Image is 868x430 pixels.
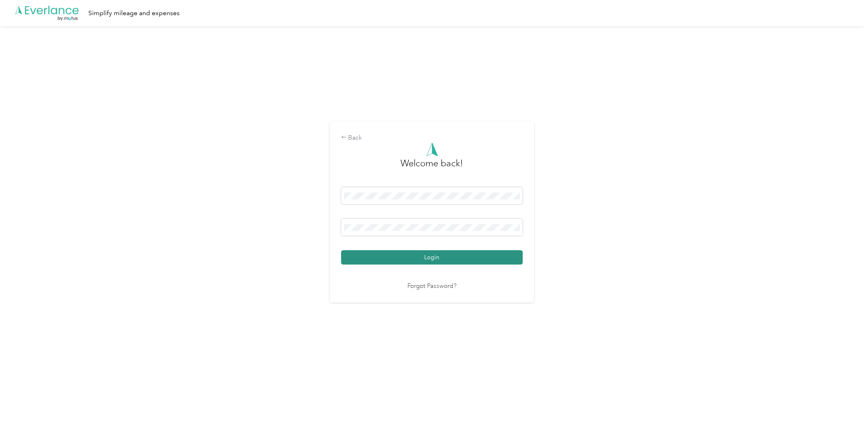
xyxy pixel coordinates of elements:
[88,8,180,18] div: Simplify mileage and expenses
[407,282,456,291] a: Forgot Password?
[341,133,523,143] div: Back
[341,250,523,265] button: Login
[822,384,868,430] iframe: Everlance-gr Chat Button Frame
[401,156,463,179] h3: greeting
